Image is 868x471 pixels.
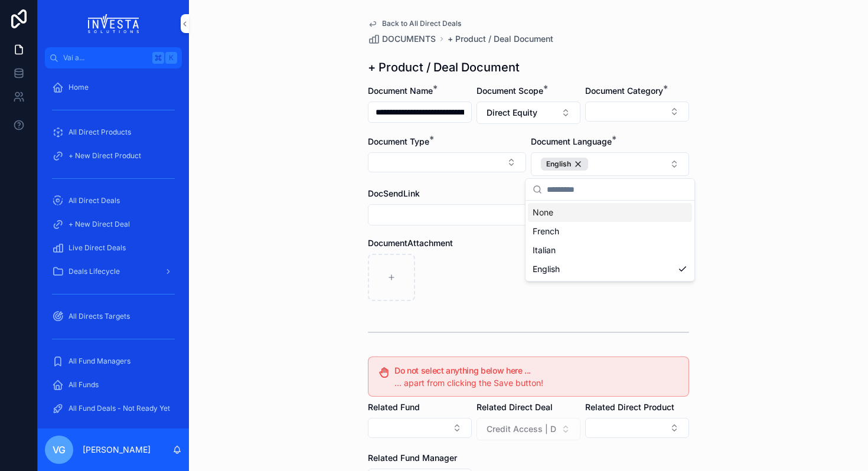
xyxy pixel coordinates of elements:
[394,367,679,375] h5: Do not select anything below here ...
[68,83,89,92] span: Home
[368,136,429,146] span: Document Type
[477,402,553,412] span: Related Direct Deal
[382,19,461,28] span: Back to All Direct Deals
[526,201,694,281] div: Suggestions
[585,402,674,412] span: Related Direct Product
[533,244,556,256] span: Italian
[477,102,580,124] button: Select Button
[394,378,543,388] span: ... apart from clicking the Save button!
[368,418,472,438] button: Select Button
[368,188,420,198] span: DocSendLink
[68,312,130,321] span: All Directs Targets
[68,380,99,390] span: All Funds
[68,243,126,253] span: Live Direct Deals
[533,225,559,237] span: French
[45,351,182,372] a: All Fund Managers
[368,19,461,28] a: Back to All Direct Deals
[45,190,182,211] a: All Direct Deals
[68,220,130,229] span: + New Direct Deal
[368,152,526,172] button: Select Button
[45,237,182,259] a: Live Direct Deals
[382,33,436,45] span: DOCUMENTS
[531,152,689,176] button: Select Button
[63,53,84,62] font: Vai a...
[68,151,141,161] span: + New Direct Product
[45,145,182,166] a: + New Direct Product
[368,86,433,96] span: Document Name
[477,86,543,96] span: Document Scope
[585,418,689,438] button: Select Button
[68,356,130,366] span: All Fund Managers
[68,267,120,276] span: Deals Lifecycle
[169,53,174,62] font: K
[394,377,679,389] div: ... apart from clicking the Save button!
[45,47,182,68] button: Vai a...K
[368,402,420,412] span: Related Fund
[45,214,182,235] a: + New Direct Deal
[45,122,182,143] a: All Direct Products
[368,453,457,463] span: Related Fund Manager
[368,59,520,76] h1: + Product / Deal Document
[487,107,537,119] span: Direct Equity
[585,102,689,122] button: Select Button
[45,77,182,98] a: Home
[541,158,588,171] button: Unselect 1
[68,127,131,137] span: All Direct Products
[68,196,120,205] span: All Direct Deals
[53,443,66,457] span: VG
[531,136,612,146] span: Document Language
[546,159,571,169] span: English
[45,374,182,395] a: All Funds
[88,14,139,33] img: Logo dell'app
[45,306,182,327] a: All Directs Targets
[45,398,182,419] a: All Fund Deals - Not Ready Yet
[68,404,170,413] span: All Fund Deals - Not Ready Yet
[45,261,182,282] a: Deals Lifecycle
[38,68,189,429] div: contenuto scorrevole
[368,238,453,248] span: DocumentAttachment
[528,203,692,222] div: None
[533,263,560,275] span: English
[83,444,151,456] p: [PERSON_NAME]
[368,33,436,45] a: DOCUMENTS
[448,33,553,45] a: + Product / Deal Document
[585,86,663,96] span: Document Category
